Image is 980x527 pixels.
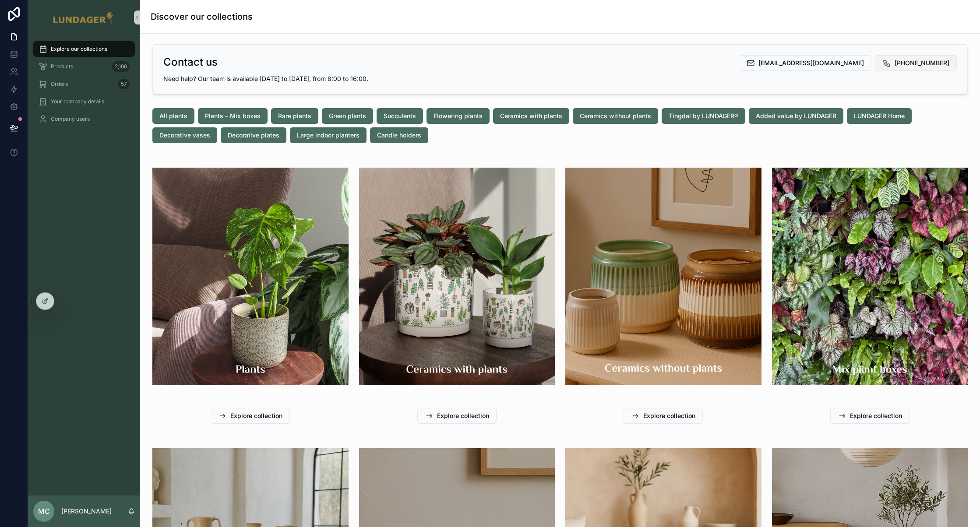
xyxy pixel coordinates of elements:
[28,35,140,138] div: scrollable content
[854,112,905,120] span: LUNDAGER Home
[749,108,843,124] button: Added value by LUNDAGER
[329,112,366,120] span: Green plants
[756,112,836,120] span: Added value by LUNDAGER
[151,11,253,23] h1: Discover our collections
[322,108,373,124] button: Green plants
[643,411,695,420] span: Explore collection
[33,76,135,92] a: Orders57
[159,131,210,140] span: Decorative vases
[758,59,864,67] span: [EMAIL_ADDRESS][DOMAIN_NAME]
[33,59,135,74] a: Products2,166
[51,81,68,88] span: Orders
[163,75,368,82] span: Need help? Our team is available [DATE] to [DATE], from 8:00 to 16:00.
[290,127,367,143] button: Large indoor planters
[159,112,187,120] span: All plants
[500,112,562,120] span: Ceramics with plants
[33,94,135,109] a: Your company details
[33,41,135,57] a: Explore our collections
[427,108,490,124] button: Flowering plants
[580,112,651,120] span: Ceramics without plants
[211,408,290,424] button: Explore collection
[662,108,745,124] button: Tingdal by LUNDAGER®
[573,108,658,124] button: Ceramics without plants
[271,108,318,124] button: Rare plants
[493,108,569,124] button: Ceramics with plants
[847,108,912,124] button: LUNDAGER Home
[152,108,194,124] button: All plants
[51,46,107,53] span: Explore our collections
[297,131,360,140] span: Large indoor planters
[359,168,555,385] img: 33768-ceramics-with-plants.png
[61,507,112,516] p: [PERSON_NAME]
[53,11,115,25] img: App logo
[772,168,968,385] img: 33770-mix-plant-boxes.png
[565,168,761,385] img: 33769-ceramics-without-plants.png
[228,131,279,140] span: Decorative plates
[112,61,130,72] div: 2,166
[384,112,416,120] span: Succulents
[669,112,738,120] span: Tingdal by LUNDAGER®
[437,411,489,420] span: Explore collection
[377,108,423,124] button: Succulents
[152,127,217,143] button: Decorative vases
[434,112,483,120] span: Flowering plants
[198,108,268,124] button: Plants – Mix boxes
[51,63,73,70] span: Products
[38,506,50,516] span: MC
[624,408,703,424] button: Explore collection
[163,55,218,69] h2: Contact us
[51,116,90,123] span: Company users
[278,112,311,120] span: Rare plants
[51,98,104,105] span: Your company details
[33,111,135,127] a: Company users
[205,112,261,120] span: Plants – Mix boxes
[875,55,957,71] button: [PHONE_NUMBER]
[370,127,428,143] button: Candle holders
[895,59,949,67] span: [PHONE_NUMBER]
[377,131,421,140] span: Candle holders
[118,79,130,89] div: 57
[850,411,902,420] span: Explore collection
[221,127,286,143] button: Decorative plates
[417,408,497,424] button: Explore collection
[739,55,871,71] button: [EMAIL_ADDRESS][DOMAIN_NAME]
[830,408,909,424] button: Explore collection
[152,168,349,385] img: 33767-plants.png
[230,411,282,420] span: Explore collection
